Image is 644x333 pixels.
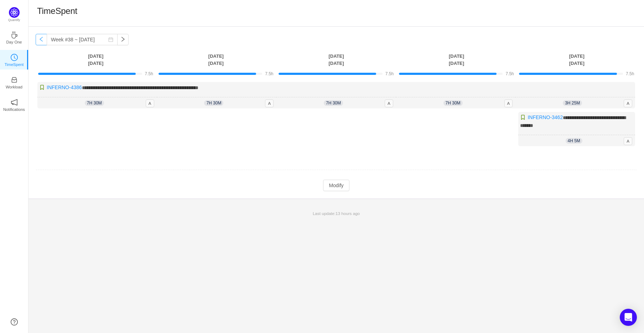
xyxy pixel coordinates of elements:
[504,99,513,107] span: A
[11,78,18,86] a: icon: inboxWorkload
[6,84,22,90] p: Workload
[443,100,463,106] span: 7h 30m
[36,52,156,67] th: [DATE] [DATE]
[36,34,47,45] button: icon: left
[528,114,563,120] a: INFERNO-3462
[39,84,45,90] img: 10315
[324,100,343,106] span: 7h 30m
[624,137,632,145] span: A
[11,101,18,108] a: icon: notificationNotifications
[47,34,118,45] input: Select a week
[624,99,632,107] span: A
[516,52,637,67] th: [DATE] [DATE]
[626,71,634,76] span: 7.5h
[385,71,394,76] span: 7.5h
[8,18,20,23] p: Quantify
[11,34,18,41] a: icon: coffeeDay One
[9,7,20,18] img: Quantify
[5,61,24,68] p: TimeSpent
[620,309,637,326] div: Open Intercom Messenger
[145,71,153,76] span: 7.5h
[265,71,273,76] span: 7.5h
[11,31,18,39] i: icon: coffee
[276,52,396,67] th: [DATE] [DATE]
[11,54,18,61] i: icon: clock-circle
[11,76,18,83] i: icon: inbox
[11,318,18,326] a: icon: question-circle
[108,37,113,42] i: icon: calendar
[37,6,77,16] h1: TimeSpent
[3,106,25,113] p: Notifications
[396,52,517,67] th: [DATE] [DATE]
[117,34,129,45] button: icon: right
[6,39,22,45] p: Day One
[204,100,223,106] span: 7h 30m
[385,99,393,107] span: A
[336,211,360,216] span: 13 hours ago
[563,100,582,106] span: 3h 25m
[11,99,18,106] i: icon: notification
[11,56,18,63] a: icon: clock-circleTimeSpent
[323,180,349,191] button: Modify
[47,84,82,90] a: INFERNO-4386
[313,211,360,216] span: Last update:
[156,52,276,67] th: [DATE] [DATE]
[505,71,514,76] span: 7.5h
[566,138,582,144] span: 4h 5m
[85,100,104,106] span: 7h 30m
[520,114,526,120] img: 10315
[265,99,274,107] span: A
[146,99,154,107] span: A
